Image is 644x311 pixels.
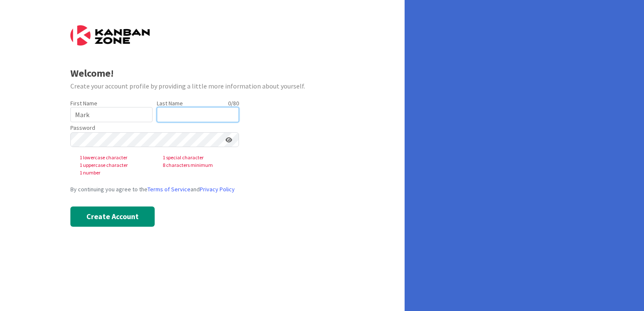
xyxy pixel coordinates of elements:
img: Kanban Zone [70,25,150,46]
span: 1 lowercase character [73,154,156,161]
span: 8 characters minimum [156,161,239,169]
div: Welcome! [70,66,335,81]
div: 0 / 80 [185,99,239,107]
span: 1 uppercase character [73,161,156,169]
span: 1 special character [156,154,239,161]
span: 1 number [73,169,156,177]
label: First Name [70,99,97,107]
div: Create your account profile by providing a little more information about yourself. [70,81,335,91]
button: Create Account [70,206,155,227]
label: Password [70,123,95,132]
a: Privacy Policy [200,185,235,193]
div: By continuing you agree to the and [70,185,335,194]
label: Last Name [157,99,183,107]
a: Terms of Service [148,185,191,193]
